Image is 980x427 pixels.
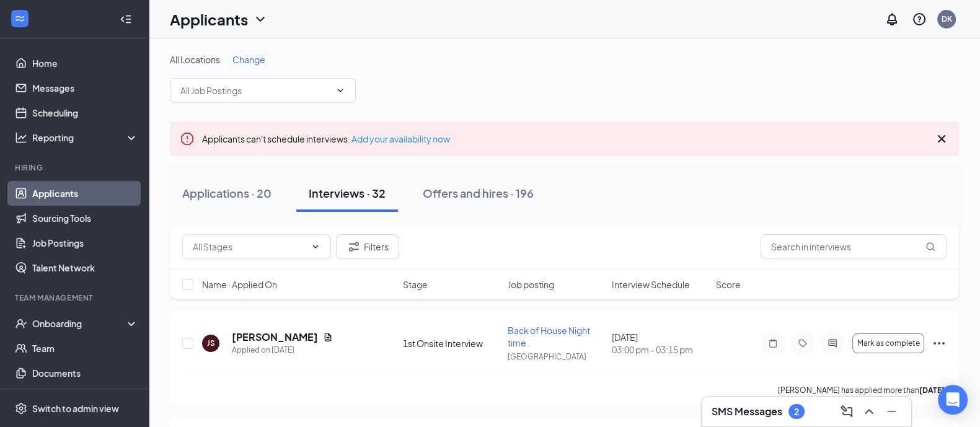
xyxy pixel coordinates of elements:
div: Team Management [15,293,136,303]
span: Applicants can't schedule interviews. [202,133,450,144]
button: Filter Filters [336,234,399,259]
button: Minimize [881,402,901,421]
span: Job posting [508,278,554,291]
svg: Filter [347,239,361,254]
svg: ChevronUp [862,404,876,419]
div: Offers and hires · 196 [423,185,534,201]
input: All Stages [193,240,306,253]
svg: Cross [934,131,949,146]
svg: Ellipses [932,336,947,351]
div: Applied on [DATE] [232,344,333,356]
svg: QuestionInfo [912,12,927,27]
h3: SMS Messages [712,405,782,418]
svg: Error [180,131,195,146]
span: Stage [403,278,428,291]
a: Talent Network [32,255,138,280]
button: ChevronUp [859,402,879,421]
svg: Document [323,332,333,342]
span: Mark as complete [857,339,919,348]
div: DK [942,14,952,24]
div: Onboarding [32,317,128,330]
svg: ChevronDown [335,86,345,95]
span: Interview Schedule [612,278,690,291]
button: ComposeMessage [837,402,857,421]
svg: Note [766,338,780,348]
a: Add your availability now [351,133,450,144]
div: Switch to admin view [32,402,119,415]
svg: Minimize [884,404,899,419]
p: [PERSON_NAME] has applied more than . [778,385,947,395]
span: Name · Applied On [202,278,277,291]
input: Search in interviews [761,234,947,259]
span: Change [232,54,265,65]
svg: Notifications [885,12,899,27]
svg: ChevronDown [253,12,268,27]
svg: ComposeMessage [839,404,854,419]
svg: Tag [795,338,810,348]
p: [GEOGRAPHIC_DATA] [508,351,604,362]
a: Home [32,51,138,76]
button: Mark as complete [852,333,924,353]
div: Interviews · 32 [309,185,386,201]
span: All Locations [170,54,220,65]
svg: MagnifyingGlass [925,242,935,252]
a: Scheduling [32,100,138,125]
a: Messages [32,76,138,100]
h1: Applicants [170,9,248,30]
div: [DATE] [612,331,709,356]
svg: ChevronDown [311,242,320,252]
a: SurveysCrown [32,385,138,410]
a: Documents [32,361,138,385]
svg: Settings [15,402,27,415]
div: Reporting [32,131,139,144]
svg: WorkstreamLogo [14,12,26,25]
span: Back of House Night time . [508,325,590,348]
a: Team [32,336,138,361]
div: 2 [794,407,799,417]
svg: Collapse [120,13,132,25]
svg: Analysis [15,131,27,144]
b: [DATE] [919,385,945,395]
h5: [PERSON_NAME] [232,330,318,344]
span: 03:00 pm - 03:15 pm [612,343,709,356]
div: Hiring [15,162,136,173]
span: Score [716,278,741,291]
a: Applicants [32,181,138,206]
a: Job Postings [32,231,138,255]
div: Applications · 20 [182,185,271,201]
a: Sourcing Tools [32,206,138,231]
svg: UserCheck [15,317,27,330]
input: All Job Postings [180,84,330,97]
div: 1st Onsite Interview [403,337,500,350]
div: Open Intercom Messenger [938,385,968,415]
div: JS [207,338,215,348]
svg: ActiveChat [825,338,840,348]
